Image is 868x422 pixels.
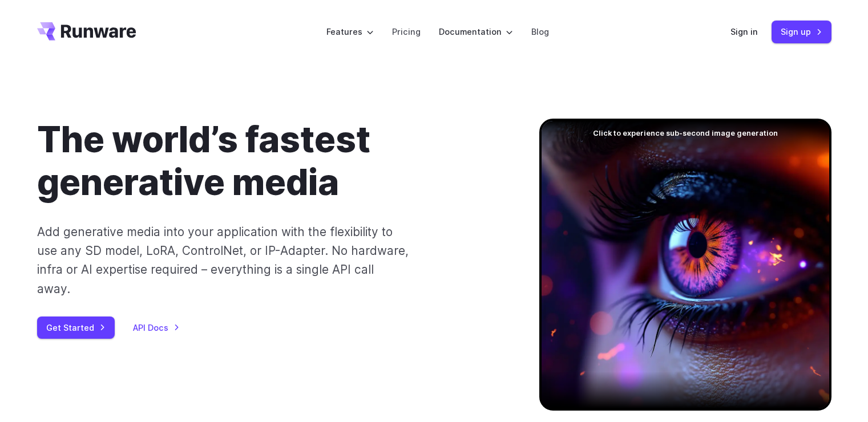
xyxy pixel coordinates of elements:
[37,119,503,204] h1: The world’s fastest generative media
[37,316,115,339] a: Get Started
[37,222,410,298] p: Add generative media into your application with the flexibility to use any SD model, LoRA, Contro...
[531,25,549,38] a: Blog
[37,22,136,40] a: Go to /
[730,25,758,38] a: Sign in
[133,321,180,334] a: API Docs
[392,25,421,38] a: Pricing
[772,21,831,43] a: Sign up
[326,25,374,38] label: Features
[439,25,513,38] label: Documentation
